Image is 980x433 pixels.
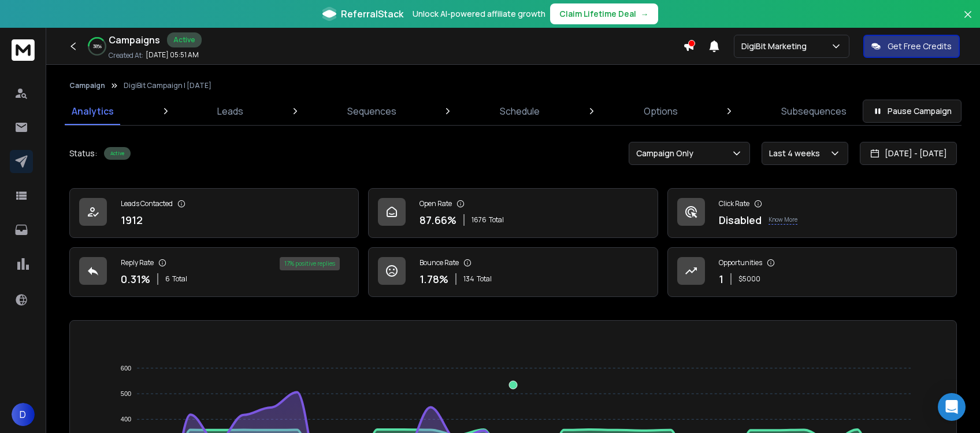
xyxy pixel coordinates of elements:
[146,50,199,60] p: [DATE] 05:51 AM
[341,7,403,21] span: ReferralStack
[781,104,847,118] p: Subsequences
[121,258,154,267] p: Reply Rate
[860,142,957,165] button: [DATE] - [DATE]
[69,247,359,297] a: Reply Rate0.31%6Total17% positive replies
[493,97,547,125] a: Schedule
[719,271,723,287] p: 1
[420,212,456,228] p: 87.66 %
[121,199,173,208] p: Leads Contacted
[489,215,504,225] span: Total
[109,51,143,60] p: Created At:
[280,257,340,270] div: 17 % positive replies
[960,7,975,35] button: Close banner
[121,416,131,423] tspan: 400
[12,403,35,426] button: D
[863,100,962,123] button: Pause Campaign
[121,271,150,287] p: 0.31 %
[637,97,685,125] a: Options
[69,148,97,159] p: Status:
[172,274,187,284] span: Total
[667,188,957,238] a: Click RateDisabledKnow More
[413,8,545,20] p: Unlock AI-powered affiliate growth
[420,258,459,267] p: Bounce Rate
[644,104,678,118] p: Options
[863,35,960,58] button: Get Free Credits
[719,199,749,208] p: Click Rate
[69,188,359,238] a: Leads Contacted1912
[368,247,658,297] a: Bounce Rate1.78%134Total
[104,147,131,160] div: Active
[165,274,170,284] span: 6
[769,215,797,225] p: Know More
[550,3,658,24] button: Claim Lifetime Deal→
[463,274,474,284] span: 134
[719,258,762,267] p: Opportunities
[420,271,448,287] p: 1.78 %
[738,274,760,284] p: $ 5000
[667,247,957,297] a: Opportunities1$5000
[641,8,649,20] span: →
[121,365,131,372] tspan: 600
[210,97,250,125] a: Leads
[636,148,698,159] p: Campaign Only
[774,97,853,125] a: Subsequences
[167,32,202,47] div: Active
[500,104,540,118] p: Schedule
[769,148,825,159] p: Last 4 weeks
[121,390,131,397] tspan: 500
[340,97,403,125] a: Sequences
[420,199,452,208] p: Open Rate
[719,212,762,228] p: Disabled
[938,393,966,421] div: Open Intercom Messenger
[72,104,114,118] p: Analytics
[368,188,658,238] a: Open Rate87.66%1676Total
[124,81,211,90] p: DigiBit Campaign | [DATE]
[472,215,487,225] span: 1676
[69,81,105,90] button: Campaign
[121,212,143,228] p: 1912
[65,97,121,125] a: Analytics
[217,104,243,118] p: Leads
[109,33,160,47] h1: Campaigns
[477,274,492,284] span: Total
[741,41,811,52] p: DigiBit Marketing
[347,104,396,118] p: Sequences
[93,43,102,50] p: 38 %
[888,41,952,52] p: Get Free Credits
